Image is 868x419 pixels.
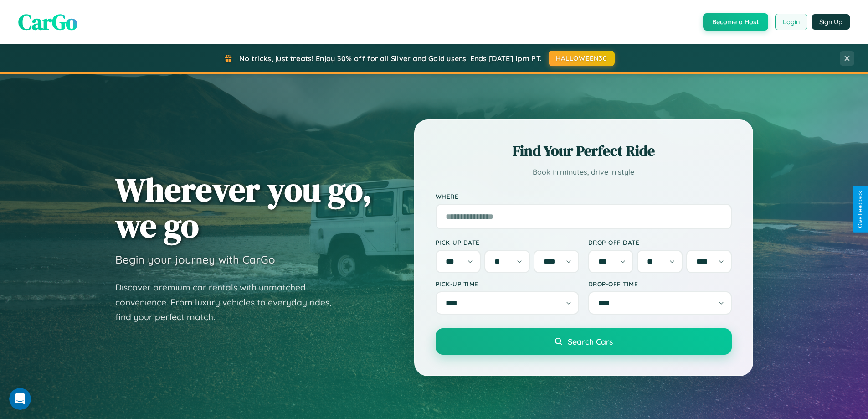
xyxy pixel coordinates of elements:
[857,191,863,228] div: Give Feedback
[812,14,850,30] button: Sign Up
[9,388,31,410] iframe: Intercom live chat
[115,280,343,325] p: Discover premium car rentals with unmatched convenience. From luxury vehicles to everyday rides, ...
[775,14,807,30] button: Login
[436,328,732,355] button: Search Cars
[18,7,77,37] span: CarGo
[549,51,615,66] button: HALLOWEEN30
[588,238,732,246] label: Drop-off Date
[436,280,579,288] label: Pick-up Time
[588,280,732,288] label: Drop-off Time
[703,13,768,31] button: Become a Host
[115,253,275,266] h3: Begin your journey with CarGo
[436,238,579,246] label: Pick-up Date
[436,141,732,161] h2: Find Your Perfect Ride
[239,54,542,63] span: No tricks, just treats! Enjoy 30% off for all Silver and Gold users! Ends [DATE] 1pm PT.
[436,166,732,179] p: Book in minutes, drive in style
[115,171,372,243] h1: Wherever you go, we go
[436,192,732,200] label: Where
[568,336,613,347] span: Search Cars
